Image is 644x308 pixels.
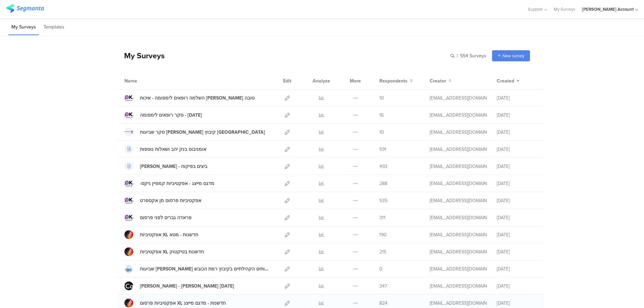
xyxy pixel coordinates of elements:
div: miri@miridikman.co.il [430,300,487,307]
div: My Surveys [117,50,165,61]
img: segmanta logo [6,4,44,13]
a: השלמה רופאים לימפומה - איכות [PERSON_NAME] טובה [124,94,255,102]
div: miri@miridikman.co.il [430,163,487,170]
div: miri@miridikman.co.il [430,146,487,153]
button: Creator [430,77,451,84]
div: [DATE] [497,265,537,272]
div: [DATE] [497,95,537,102]
div: [DATE] [497,283,537,290]
div: אסף פינק - ביצים בפיקוח [140,163,207,170]
div: סקר שביעות רצון קיבוץ כנרת [140,129,265,136]
span: 190 [379,231,387,238]
div: [DATE] [497,300,537,307]
span: | [456,52,459,59]
a: סקר רופאים לימפומה - [DATE] [124,111,202,119]
div: miri@miridikman.co.il [430,214,487,221]
span: 215 [379,248,386,255]
a: [PERSON_NAME] - [PERSON_NAME] [DATE] [124,282,234,290]
li: Templates [41,19,67,35]
div: [DATE] [497,146,537,153]
span: 554 Surveys [460,52,486,59]
div: אפקטיביות XL חדשנות בטיקטוק [140,248,204,255]
div: [PERSON_NAME] Account [582,6,634,12]
div: [DATE] [497,163,537,170]
span: 16 [379,112,384,119]
div: סקר רופאים לימפומה - ספטמבר 2025 [140,112,202,119]
a: -מדגם מייצג - אפקטיביות קמפיין ניקס [124,179,214,188]
a: אפקטיביות פרסום XL חדשנות - מדגם מייצג [124,299,226,307]
div: שביעות רצון מהשירותים הקהילתיים בקיבוץ רמת הכובש [140,265,270,272]
div: miri@miridikman.co.il [430,112,487,119]
div: אפקטיביות פרסום מן אקספרט [140,197,201,204]
span: Respondents [379,77,408,84]
div: miri@miridikman.co.il [430,95,487,102]
div: סקר מקאן - גל 7 ספטמבר 25 [140,283,234,290]
span: 824 [379,300,387,307]
span: 591 [379,146,386,153]
div: [DATE] [497,197,537,204]
div: miri@miridikman.co.il [430,129,487,136]
div: miri@miridikman.co.il [430,180,487,187]
div: More [348,72,363,89]
div: [DATE] [497,112,537,119]
a: סקר שביעות [PERSON_NAME] קיבוץ [GEOGRAPHIC_DATA] [124,128,265,136]
span: New survey [502,53,524,59]
div: Edit [280,72,294,89]
a: אפקטיביות XL חדשנות בטיקטוק [124,247,204,256]
div: פראדה גברים לפני פרסום [140,214,192,221]
span: 10 [379,95,384,102]
a: פראדה גברים לפני פרסום [124,213,192,222]
span: Creator [430,77,446,84]
span: 311 [379,214,385,221]
div: אומניבוס בנק יהב ושאלות נוספות [140,146,206,153]
span: 347 [379,283,387,290]
span: 10 [379,129,384,136]
a: [PERSON_NAME] - ביצים בפיקוח [124,162,207,171]
div: miri@miridikman.co.il [430,265,487,272]
span: Support [528,6,543,12]
a: אומניבוס בנק יהב ושאלות נוספות [124,145,206,153]
div: [DATE] [497,231,537,238]
span: Created [497,77,514,84]
div: [DATE] [497,214,537,221]
div: אפקטיביות XL חדשנות - מטא [140,231,198,238]
span: 493 [379,163,387,170]
span: 0 [379,265,382,272]
span: 288 [379,180,387,187]
span: 535 [379,197,387,204]
li: My Surveys [8,19,39,35]
div: Analyze [311,72,331,89]
div: miri@miridikman.co.il [430,197,487,204]
button: Created [497,77,520,84]
div: אפקטיביות פרסום XL חדשנות - מדגם מייצג [140,300,226,307]
div: [DATE] [497,248,537,255]
a: אפקטיביות XL חדשנות - מטא [124,230,198,239]
div: [DATE] [497,180,537,187]
div: miri@miridikman.co.il [430,283,487,290]
a: שביעות [PERSON_NAME] מהשירותים הקהילתיים בקיבוץ רמת הכובש [124,264,270,273]
div: השלמה רופאים לימפומה - איכות חיים טובה [140,95,255,102]
div: miri@miridikman.co.il [430,231,487,238]
a: אפקטיביות פרסום מן אקספרט [124,196,201,205]
div: [DATE] [497,129,537,136]
div: -מדגם מייצג - אפקטיביות קמפיין ניקס [140,180,214,187]
div: Name [124,77,165,84]
button: Respondents [379,77,413,84]
div: miri@miridikman.co.il [430,248,487,255]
